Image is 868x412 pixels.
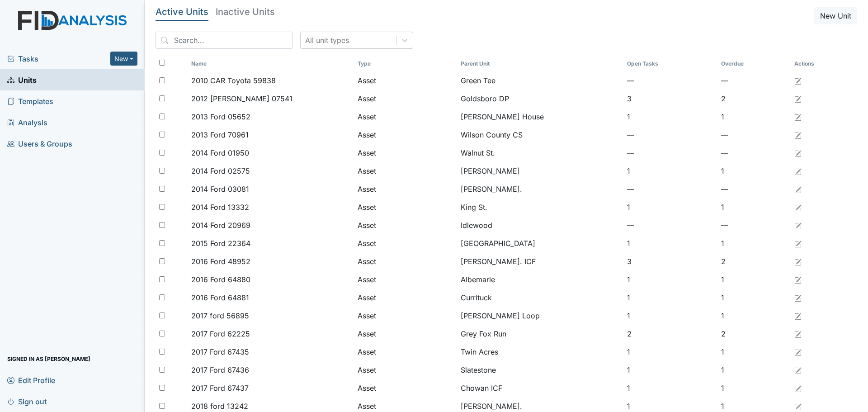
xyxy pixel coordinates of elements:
a: Edit [794,202,802,213]
th: Toggle SortBy [188,56,354,71]
td: 1 [717,361,791,379]
td: 1 [717,379,791,397]
button: New [110,52,137,66]
span: 2014 Ford 13332 [191,202,249,213]
td: — [623,216,717,234]
span: 2014 Ford 02575 [191,166,250,176]
a: Edit [794,383,802,393]
a: Edit [794,274,802,285]
a: Edit [794,93,802,104]
td: — [717,216,791,234]
h5: Active Units [156,7,208,16]
span: Templates [7,94,53,108]
td: [GEOGRAPHIC_DATA] [457,234,623,252]
span: 2013 Ford 05652 [191,111,250,122]
span: 2015 Ford 22364 [191,238,250,249]
span: 2017 Ford 67435 [191,346,249,357]
span: 2016 Ford 48952 [191,256,250,267]
a: Edit [794,328,802,339]
td: 2 [717,90,791,108]
a: Edit [794,401,802,412]
td: 1 [717,307,791,325]
span: 2013 Ford 70961 [191,129,249,140]
a: Edit [794,147,802,158]
a: Edit [794,310,802,321]
a: Edit [794,166,802,176]
td: Asset [354,289,457,307]
td: Chowan ICF [457,379,623,397]
td: Asset [354,126,457,144]
td: 1 [623,307,717,325]
td: Albemarle [457,270,623,289]
td: 1 [717,289,791,307]
td: 2 [623,325,717,343]
th: Toggle SortBy [717,56,791,71]
td: 1 [623,108,717,126]
td: [PERSON_NAME] [457,162,623,180]
span: Users & Groups [7,137,72,151]
td: Asset [354,198,457,216]
td: [PERSON_NAME] Loop [457,307,623,325]
span: Units [7,73,37,87]
a: Edit [794,220,802,231]
h5: Inactive Units [216,7,275,16]
a: Edit [794,111,802,122]
div: All unit types [305,35,349,46]
span: 2014 Ford 03081 [191,184,249,194]
td: Asset [354,71,457,90]
td: 1 [623,343,717,361]
a: Edit [794,256,802,267]
td: 1 [623,379,717,397]
td: Green Tee [457,71,623,90]
span: Sign out [7,394,47,408]
input: Search... [156,32,293,49]
td: — [623,144,717,162]
a: Edit [794,365,802,375]
td: Goldsboro DP [457,90,623,108]
td: 1 [623,198,717,216]
td: Asset [354,307,457,325]
td: 2 [717,252,791,270]
td: Asset [354,216,457,234]
span: Signed in as [PERSON_NAME] [7,352,90,366]
td: 1 [623,234,717,252]
a: Edit [794,292,802,303]
a: Tasks [7,53,110,64]
td: [PERSON_NAME]. [457,180,623,198]
a: Edit [794,75,802,86]
th: Actions [791,56,836,71]
td: 3 [623,90,717,108]
span: 2017 Ford 67436 [191,365,249,375]
td: — [623,126,717,144]
button: New Unit [814,7,857,24]
td: 1 [717,270,791,289]
td: Slatestone [457,361,623,379]
td: Asset [354,162,457,180]
span: 2016 Ford 64880 [191,274,250,285]
td: Idlewood [457,216,623,234]
td: 3 [623,252,717,270]
span: 2014 Ford 20969 [191,220,250,231]
td: 1 [717,343,791,361]
td: — [717,180,791,198]
td: Wilson County CS [457,126,623,144]
span: 2017 Ford 62225 [191,328,250,339]
td: 1 [623,361,717,379]
td: Walnut St. [457,144,623,162]
td: Currituck [457,289,623,307]
td: [PERSON_NAME]. ICF [457,252,623,270]
td: Asset [354,90,457,108]
td: Asset [354,343,457,361]
th: Toggle SortBy [623,56,717,71]
td: — [717,71,791,90]
th: Toggle SortBy [457,56,623,71]
td: 2 [717,325,791,343]
a: Edit [794,346,802,357]
td: Asset [354,325,457,343]
td: Asset [354,270,457,289]
span: Edit Profile [7,373,55,387]
span: 2012 [PERSON_NAME] 07541 [191,93,292,104]
span: 2018 ford 13242 [191,401,248,412]
td: Asset [354,252,457,270]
